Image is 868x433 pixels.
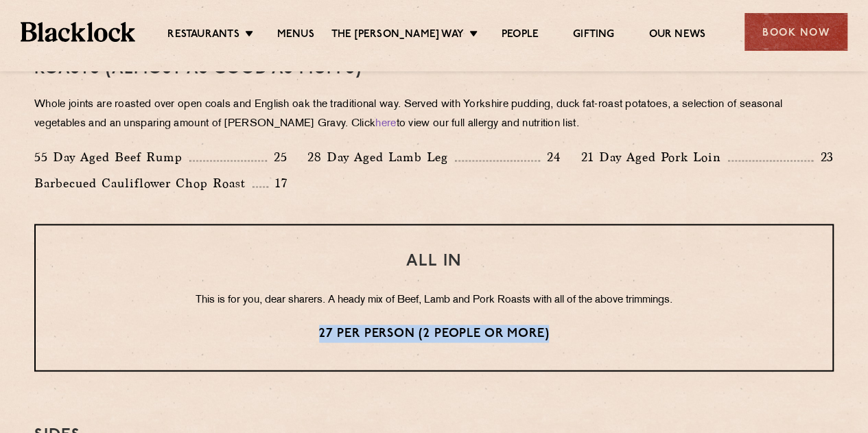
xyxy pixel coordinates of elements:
a: here [375,119,396,129]
p: 28 Day Aged Lamb Leg [307,148,455,167]
a: The [PERSON_NAME] Way [331,28,464,43]
p: 25 [267,148,288,166]
div: Book Now [744,13,847,51]
a: Gifting [573,28,614,43]
p: Whole joints are roasted over open coals and English oak the traditional way. Served with Yorkshi... [34,95,834,134]
p: 27 per person (2 people or more) [63,325,805,342]
p: 17 [268,174,288,192]
img: BL_Textured_Logo-footer-cropped.svg [21,22,135,41]
p: Barbecued Cauliflower Chop Roast [34,174,253,193]
a: Restaurants [167,28,239,43]
p: 21 Day Aged Pork Loin [581,148,728,167]
a: People [502,28,539,43]
a: Our News [648,28,705,43]
p: 24 [540,148,561,166]
p: 23 [813,148,834,166]
h3: ALL IN [63,253,805,270]
a: Menus [277,28,314,43]
p: This is for you, dear sharers. A heady mix of Beef, Lamb and Pork Roasts with all of the above tr... [63,291,805,309]
p: 55 Day Aged Beef Rump [34,148,189,167]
